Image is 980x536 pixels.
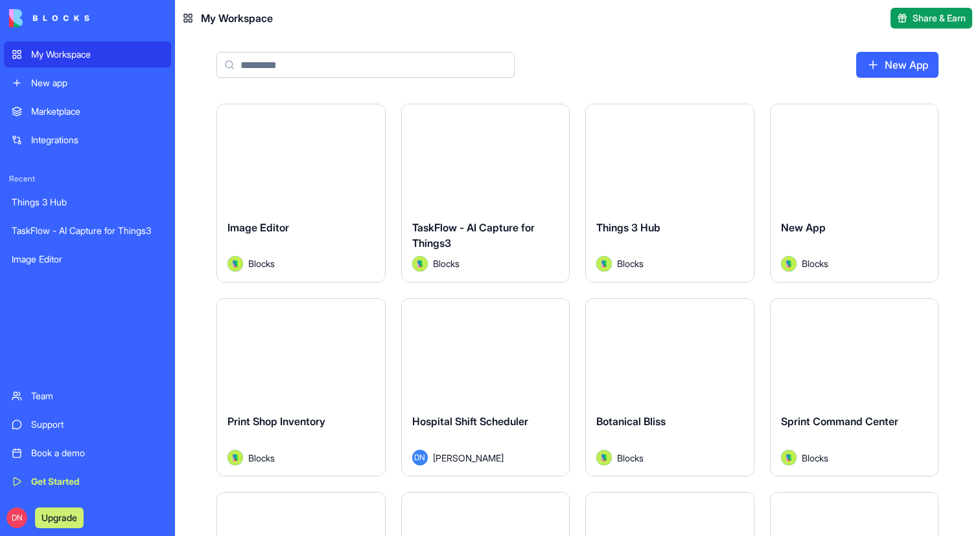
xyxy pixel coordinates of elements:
[891,8,972,29] button: Share & Earn
[227,221,289,234] span: Image Editor
[216,104,386,283] a: Image EditorAvatarBlocks
[31,475,163,488] div: Get Started
[216,298,386,477] a: Print Shop InventoryAvatarBlocks
[596,256,612,272] img: Avatar
[31,76,163,89] div: New app
[433,451,504,465] span: [PERSON_NAME]
[4,189,171,215] a: Things 3 Hub
[9,9,89,27] img: logo
[4,41,171,67] a: My Workspace
[412,450,428,465] span: DN
[31,48,163,61] div: My Workspace
[227,415,325,428] span: Print Shop Inventory
[35,507,84,528] button: Upgrade
[770,104,939,283] a: New AppAvatarBlocks
[201,10,273,26] span: My Workspace
[227,256,243,272] img: Avatar
[596,221,660,234] span: Things 3 Hub
[412,415,528,428] span: Hospital Shift Scheduler
[802,451,828,465] span: Blocks
[4,246,171,272] a: Image Editor
[4,412,171,437] a: Support
[31,418,163,431] div: Support
[12,196,163,209] div: Things 3 Hub
[913,12,966,25] span: Share & Earn
[248,451,275,465] span: Blocks
[781,450,797,465] img: Avatar
[4,99,171,124] a: Marketplace
[4,469,171,495] a: Get Started
[412,256,428,272] img: Avatar
[596,450,612,465] img: Avatar
[4,218,171,244] a: TaskFlow - AI Capture for Things3
[31,134,163,146] div: Integrations
[4,383,171,409] a: Team
[4,127,171,153] a: Integrations
[585,104,754,283] a: Things 3 HubAvatarBlocks
[31,105,163,118] div: Marketplace
[781,221,826,234] span: New App
[585,298,754,477] a: Botanical BlissAvatarBlocks
[12,253,163,266] div: Image Editor
[401,104,570,283] a: TaskFlow - AI Capture for Things3AvatarBlocks
[433,257,460,270] span: Blocks
[617,451,644,465] span: Blocks
[617,257,644,270] span: Blocks
[781,415,898,428] span: Sprint Command Center
[31,390,163,402] div: Team
[35,511,84,524] a: Upgrade
[802,257,828,270] span: Blocks
[248,257,275,270] span: Blocks
[4,70,171,96] a: New app
[770,298,939,477] a: Sprint Command CenterAvatarBlocks
[12,224,163,237] div: TaskFlow - AI Capture for Things3
[6,507,27,528] span: DN
[401,298,570,477] a: Hospital Shift SchedulerDN[PERSON_NAME]
[856,52,939,78] a: New App
[412,221,535,250] span: TaskFlow - AI Capture for Things3
[4,440,171,466] a: Book a demo
[31,447,163,460] div: Book a demo
[4,174,171,184] span: Recent
[596,415,666,428] span: Botanical Bliss
[781,256,797,272] img: Avatar
[227,450,243,465] img: Avatar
